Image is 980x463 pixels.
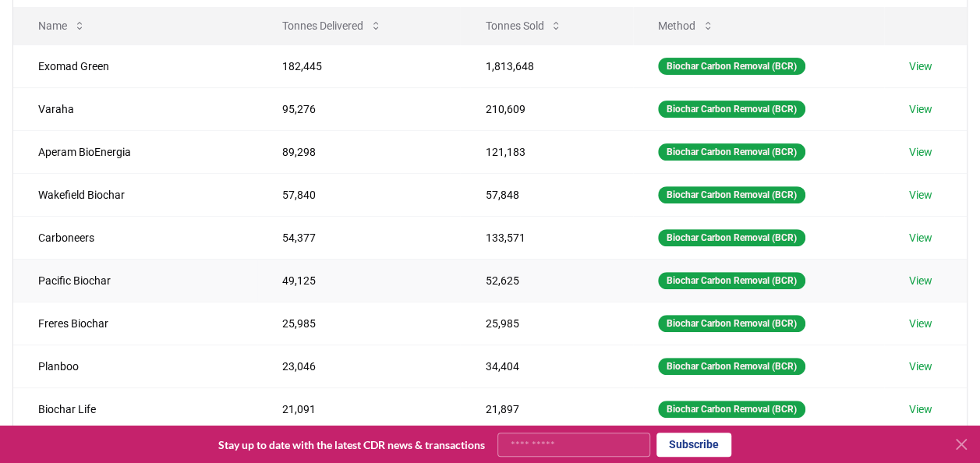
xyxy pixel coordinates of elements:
td: 95,276 [257,87,461,130]
button: Tonnes Sold [472,10,575,41]
td: Varaha [13,87,257,130]
div: Biochar Carbon Removal (BCR) [658,229,805,246]
div: Biochar Carbon Removal (BCR) [658,272,805,289]
td: 89,298 [257,130,461,173]
td: 25,985 [257,302,461,345]
td: Freres Biochar [13,302,257,345]
td: 49,125 [257,259,461,302]
div: Biochar Carbon Removal (BCR) [658,186,805,203]
td: 23,046 [257,345,461,387]
a: View [909,316,932,331]
a: View [909,187,932,203]
button: Name [26,10,98,41]
td: 1,813,648 [460,44,632,87]
td: 121,183 [460,130,632,173]
td: Aperam BioEnergia [13,130,257,173]
a: View [909,401,932,417]
div: Biochar Carbon Removal (BCR) [658,358,805,375]
div: Biochar Carbon Removal (BCR) [658,101,805,118]
div: Biochar Carbon Removal (BCR) [658,143,805,161]
td: Pacific Biochar [13,259,257,302]
td: 57,848 [460,173,632,216]
td: Planboo [13,345,257,387]
td: 182,445 [257,44,461,87]
td: 34,404 [460,345,632,387]
td: 21,091 [257,387,461,430]
td: Wakefield Biochar [13,173,257,216]
td: 52,625 [460,259,632,302]
a: View [909,144,932,160]
a: View [909,101,932,117]
td: 133,571 [460,216,632,259]
div: Biochar Carbon Removal (BCR) [658,58,805,75]
td: 57,840 [257,173,461,216]
a: View [909,58,932,74]
td: 54,377 [257,216,461,259]
div: Biochar Carbon Removal (BCR) [658,401,805,418]
a: View [909,273,932,288]
td: 25,985 [460,302,632,345]
a: View [909,230,932,246]
td: Carboneers [13,216,257,259]
td: Biochar Life [13,387,257,430]
td: Exomad Green [13,44,257,87]
div: Biochar Carbon Removal (BCR) [658,315,805,332]
td: 210,609 [460,87,632,130]
button: Tonnes Delivered [270,10,394,41]
a: View [909,359,932,374]
td: 21,897 [460,387,632,430]
button: Method [646,10,727,41]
